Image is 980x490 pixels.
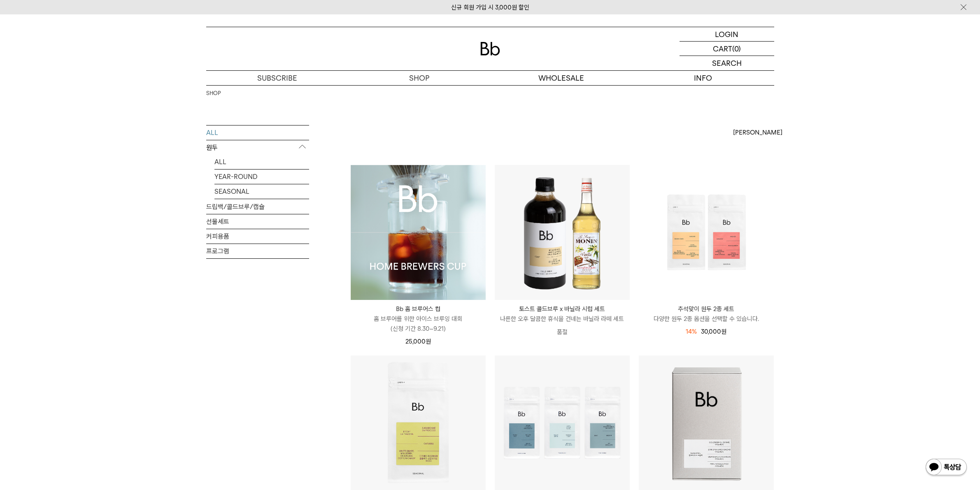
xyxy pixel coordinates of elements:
a: Bb 홈 브루어스 컵 홈 브루어를 위한 아이스 브루잉 대회(신청 기간 8.30~9.21) [351,304,486,334]
p: (0) [732,42,741,56]
img: 카카오톡 채널 1:1 채팅 버튼 [925,458,968,478]
img: 로고 [480,42,500,56]
span: 원 [426,338,431,345]
p: 다양한 원두 2종 옵션을 선택할 수 있습니다. [639,314,774,324]
a: 드립백/콜드브루/캡슐 [206,200,309,214]
a: SHOP [206,89,221,98]
p: 원두 [206,140,309,155]
span: [PERSON_NAME] [733,128,782,137]
a: SEASONAL [214,184,309,199]
span: 30,000 [701,328,726,335]
p: SEARCH [712,56,742,70]
p: 토스트 콜드브루 x 바닐라 시럽 세트 [495,304,630,314]
a: 추석맞이 원두 2종 세트 다양한 원두 2종 옵션을 선택할 수 있습니다. [639,304,774,324]
span: 25,000 [405,338,431,345]
p: LOGIN [715,27,738,41]
a: LOGIN [680,27,774,42]
a: YEAR-ROUND [214,170,309,184]
p: CART [713,42,732,56]
div: 14% [686,327,697,337]
p: 나른한 오후 달콤한 휴식을 건네는 바닐라 라떼 세트 [495,314,630,324]
a: 신규 회원 가입 시 3,000원 할인 [451,4,529,11]
a: SHOP [348,71,490,85]
p: WHOLESALE [490,71,632,85]
p: INFO [632,71,774,85]
a: 커피용품 [206,229,309,244]
span: 원 [721,328,726,335]
p: 품절 [495,324,630,340]
a: 토스트 콜드브루 x 바닐라 시럽 세트 나른한 오후 달콤한 휴식을 건네는 바닐라 라떼 세트 [495,304,630,324]
a: ALL [206,125,309,140]
img: 토스트 콜드브루 x 바닐라 시럽 세트 [495,165,630,300]
img: 추석맞이 원두 2종 세트 [639,165,774,300]
a: SUBSCRIBE [206,71,348,85]
p: 추석맞이 원두 2종 세트 [639,304,774,314]
img: Bb 홈 브루어스 컵 [351,165,486,300]
a: 프로그램 [206,244,309,258]
a: 선물세트 [206,214,309,229]
a: CART (0) [680,42,774,56]
a: ALL [214,155,309,169]
p: Bb 홈 브루어스 컵 [351,304,486,314]
p: 홈 브루어를 위한 아이스 브루잉 대회 (신청 기간 8.30~9.21) [351,314,486,334]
